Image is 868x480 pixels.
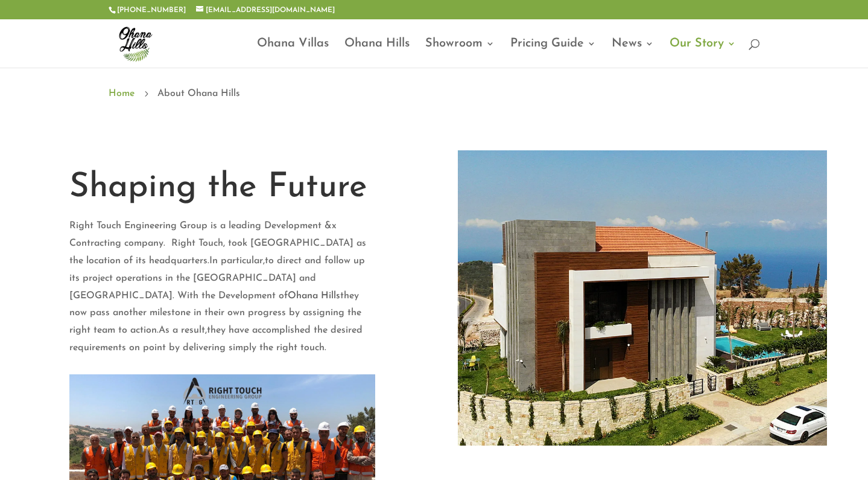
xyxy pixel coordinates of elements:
[670,39,736,68] a: Our Story
[117,7,186,14] a: [PHONE_NUMBER]
[159,325,207,335] span: As a result,
[612,39,654,68] a: News
[69,164,375,217] h1: Shaping the Future
[109,86,135,101] a: Home
[257,39,329,68] a: Ohana Villas
[510,39,596,68] a: Pricing Guide
[196,7,335,14] a: [EMAIL_ADDRESS][DOMAIN_NAME]
[344,39,410,68] a: Ohana Hills
[288,291,340,301] a: Ohana Hills
[141,88,151,99] span: 5
[69,217,375,356] p: Right Touch Engineering Group is a leading Development &x Contracting company. Right Touch, took ...
[425,39,495,68] a: Showroom
[157,86,240,101] span: About Ohana Hills
[111,19,159,68] img: ohana-hills
[209,256,265,266] span: In particular,
[458,150,827,446] img: Luxury Villas in Lebanon - About us - img1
